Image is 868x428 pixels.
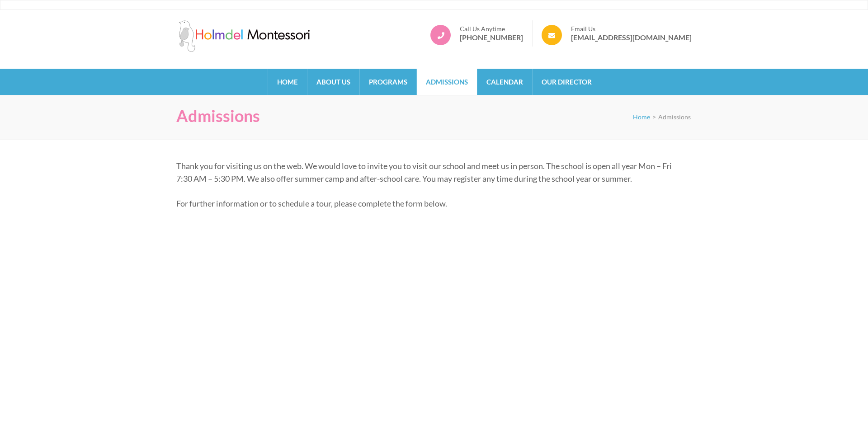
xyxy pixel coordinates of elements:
[176,197,685,210] p: For further information or to schedule a tour, please complete the form below.
[176,20,312,52] img: Holmdel Montessori School
[268,69,307,95] a: Home
[477,69,532,95] a: Calendar
[176,160,685,185] p: Thank you for visiting us on the web. We would love to invite you to visit our school and meet us...
[633,113,650,121] a: Home
[571,33,692,42] a: [EMAIL_ADDRESS][DOMAIN_NAME]
[533,69,601,95] a: Our Director
[571,25,692,33] span: Email Us
[176,106,260,126] h1: Admissions
[652,113,656,121] span: >
[307,69,359,95] a: About Us
[460,33,523,42] a: [PHONE_NUMBER]
[417,69,477,95] a: Admissions
[460,25,523,33] span: Call Us Anytime
[360,69,416,95] a: Programs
